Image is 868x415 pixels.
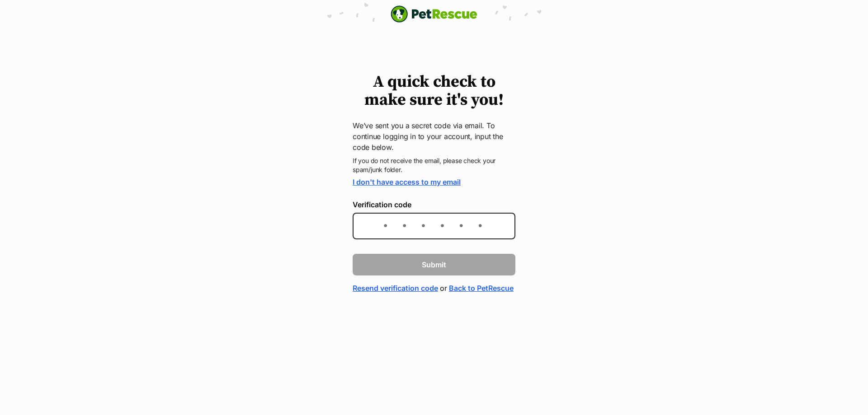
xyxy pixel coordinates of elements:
a: I don't have access to my email [353,177,461,187]
a: Resend verification code [353,283,438,294]
p: If you do not receive the email, please check your spam/junk folder. [353,156,515,174]
p: We’ve sent you a secret code via email. To continue logging in to your account, input the code be... [353,120,515,153]
a: PetRescue [391,5,477,23]
img: logo-e224e6f780fb5917bec1dbf3a21bbac754714ae5b6737aabdf751b685950b380.svg [391,5,477,23]
a: Back to PetRescue [449,283,514,294]
h1: A quick check to make sure it's you! [353,73,515,109]
span: Submit [422,259,446,270]
span: or [440,283,447,294]
input: Enter the 6-digit verification code sent to your device [353,213,515,239]
label: Verification code [353,201,515,209]
button: Submit [353,254,515,275]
